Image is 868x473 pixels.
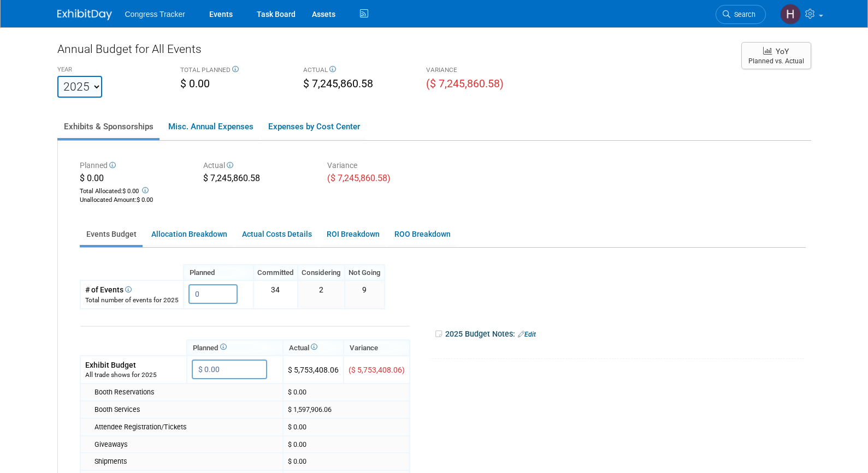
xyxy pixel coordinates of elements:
[283,418,410,436] td: $ 0.00
[327,160,435,172] div: Variance
[426,65,533,76] div: VARIANCE
[85,370,182,380] div: All trade shows for 2025
[95,422,278,432] div: Attendee Registration/Tickets
[203,172,311,187] div: $ 7,245,860.58
[518,331,536,338] a: Edit
[235,224,318,245] a: Actual Costs Details
[80,173,104,183] span: $ 0.00
[203,160,311,172] div: Actual
[57,65,164,76] div: YEAR
[57,41,730,63] div: Annual Budget for All Events
[95,457,278,466] div: Shipments
[388,224,457,245] a: ROO Breakdown
[80,196,187,205] div: :
[349,366,405,374] span: ($ 5,753,408.06)
[145,224,233,245] a: Allocation Breakdown
[95,387,278,397] div: Booth Reservations
[283,436,410,453] td: $ 0.00
[730,10,755,19] span: Search
[95,405,278,415] div: Booth Services
[57,9,112,20] img: ExhibitDay
[298,265,345,280] th: Considering
[303,65,410,76] div: ACTUAL
[80,196,135,203] span: Unallocated Amount
[95,440,278,450] div: Giveaways
[298,280,345,308] td: 2
[122,188,139,195] span: $ 0.00
[80,160,187,172] div: Planned
[137,196,153,203] span: $ 0.00
[262,115,366,138] a: Expenses by Cost Center
[327,173,391,183] span: ($ 7,245,860.58)
[85,360,182,370] div: Exhibit Budget
[162,115,259,138] a: Misc. Annual Expenses
[345,265,385,280] th: Not Going
[80,224,143,245] a: Events Budget
[426,77,504,90] span: ($ 7,245,860.58)
[253,280,298,308] td: 34
[80,185,187,196] div: Total Allocated:
[434,326,805,343] div: 2025 Budget Notes:
[303,77,373,90] span: $ 7,245,860.58
[180,77,210,90] span: $ 0.00
[125,10,185,19] span: Congress Tracker
[85,284,179,295] div: # of Events
[85,296,179,305] div: Total number of events for 2025
[187,340,283,356] th: Planned
[344,340,410,356] th: Variance
[283,401,410,418] td: $ 1,597,906.06
[780,4,801,25] img: Heather Jones
[320,224,386,245] a: ROI Breakdown
[283,340,344,356] th: Actual
[776,47,789,56] span: YoY
[345,280,385,308] td: 9
[253,265,298,280] th: Committed
[283,384,410,401] td: $ 0.00
[283,453,410,470] td: $ 0.00
[283,356,344,384] td: $ 5,753,408.06
[741,42,811,69] button: YoY Planned vs. Actual
[716,5,766,24] a: Search
[57,115,160,138] a: Exhibits & Sponsorships
[184,265,253,280] th: Planned
[180,65,287,76] div: TOTAL PLANNED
